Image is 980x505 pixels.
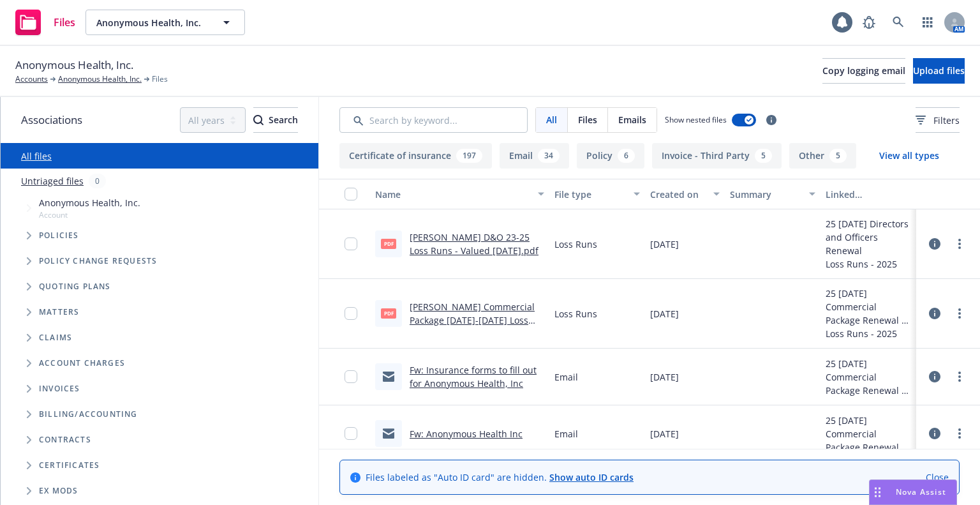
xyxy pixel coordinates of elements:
[826,414,911,454] div: 25 [DATE] Commercial Package Renewal & D&O
[650,427,679,441] span: [DATE]
[253,108,298,132] div: Search
[618,149,635,163] div: 6
[826,287,911,327] div: 25 [DATE] Commercial Package Renewal & D&O
[500,143,569,169] button: Email
[896,486,946,497] span: Nova Assist
[39,334,72,342] span: Claims
[652,143,782,169] button: Invoice - Third Party
[554,188,626,201] div: File type
[345,370,357,383] input: Toggle Row Selected
[39,359,125,367] span: Account charges
[54,17,75,27] span: Files
[152,73,168,85] span: Files
[39,462,100,469] span: Certificates
[339,107,528,133] input: Search by keyword...
[577,143,644,169] button: Policy
[952,426,967,441] a: more
[952,369,967,384] a: more
[345,427,357,440] input: Toggle Row Selected
[85,10,245,35] button: Anonymous Health, Inc.
[39,436,91,444] span: Contracts
[456,149,482,163] div: 197
[410,364,537,389] a: Fw: Insurance forms to fill out for Anonymous Health, Inc
[1,193,318,402] div: Tree Example
[952,306,967,321] a: more
[826,357,911,397] div: 25 [DATE] Commercial Package Renewal & D&O
[381,308,396,318] span: pdf
[822,58,905,84] button: Copy logging email
[39,196,140,209] span: Anonymous Health, Inc.
[755,149,772,163] div: 5
[650,370,679,384] span: [DATE]
[826,188,911,201] div: Linked associations
[869,479,957,505] button: Nova Assist
[554,427,578,441] span: Email
[410,231,538,257] a: [PERSON_NAME] D&O 23-25 Loss Runs - Valued [DATE].pdf
[253,115,264,125] svg: Search
[21,150,52,162] a: All files
[58,73,142,85] a: Anonymous Health, Inc.
[339,143,492,169] button: Certificate of insurance
[21,112,82,128] span: Associations
[366,471,634,484] span: Files labeled as "Auto ID card" are hidden.
[39,283,111,290] span: Quoting plans
[39,385,80,393] span: Invoices
[870,480,886,504] div: Drag to move
[96,16,207,29] span: Anonymous Health, Inc.
[15,73,48,85] a: Accounts
[10,4,80,40] a: Files
[789,143,856,169] button: Other
[39,411,138,418] span: Billing/Accounting
[549,471,634,483] a: Show auto ID cards
[730,188,801,201] div: Summary
[253,107,298,133] button: SearchSearch
[578,113,597,126] span: Files
[549,179,645,209] button: File type
[650,307,679,320] span: [DATE]
[859,143,960,169] button: View all types
[665,114,727,125] span: Show nested files
[826,257,911,271] div: Loss Runs - 2025
[926,471,949,484] a: Close
[375,188,530,201] div: Name
[39,209,140,220] span: Account
[39,487,78,495] span: Ex Mods
[826,217,911,257] div: 25 [DATE] Directors and Officers Renewal
[39,232,79,239] span: Policies
[650,188,706,201] div: Created on
[39,308,79,316] span: Matters
[21,174,84,188] a: Untriaged files
[345,307,357,320] input: Toggle Row Selected
[725,179,820,209] button: Summary
[826,327,911,340] div: Loss Runs - 2025
[554,307,597,320] span: Loss Runs
[856,10,882,35] a: Report a Bug
[820,179,916,209] button: Linked associations
[916,107,960,133] button: Filters
[345,237,357,250] input: Toggle Row Selected
[538,149,560,163] div: 34
[410,428,523,440] a: Fw: Anonymous Health Inc
[370,179,549,209] button: Name
[829,149,847,163] div: 5
[645,179,725,209] button: Created on
[554,237,597,251] span: Loss Runs
[618,113,646,126] span: Emails
[345,188,357,200] input: Select all
[933,114,960,127] span: Filters
[913,58,965,84] button: Upload files
[916,114,960,127] span: Filters
[913,64,965,77] span: Upload files
[886,10,911,35] a: Search
[39,257,157,265] span: Policy change requests
[15,57,133,73] span: Anonymous Health, Inc.
[952,236,967,252] a: more
[546,113,557,126] span: All
[89,174,106,188] div: 0
[915,10,940,35] a: Switch app
[554,370,578,384] span: Email
[650,237,679,251] span: [DATE]
[410,301,535,340] a: [PERSON_NAME] Commercial Package [DATE]-[DATE] Loss Runs - Valued [DATE].pdf
[381,239,396,248] span: pdf
[822,64,905,77] span: Copy logging email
